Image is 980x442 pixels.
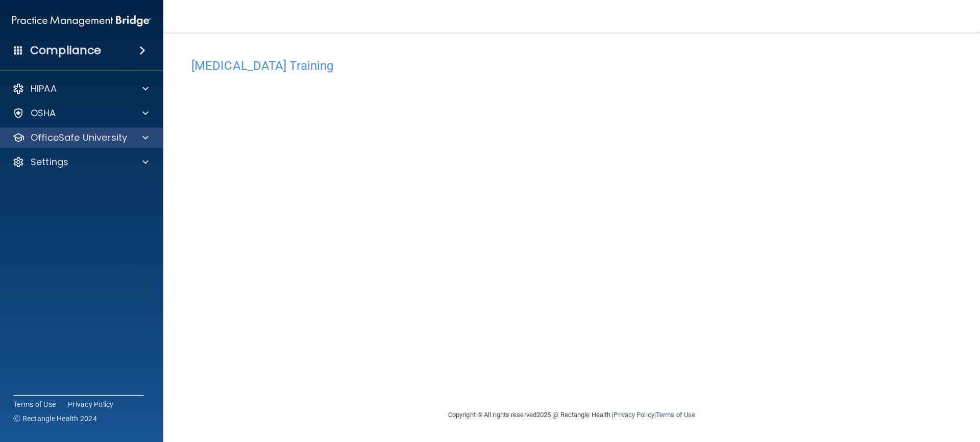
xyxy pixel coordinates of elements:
[191,59,952,72] h4: [MEDICAL_DATA] Training
[803,370,968,410] iframe: Drift Widget Chat Controller
[12,156,149,168] a: Settings
[385,399,758,431] div: Copyright © All rights reserved 2025 @ Rectangle Health | |
[13,413,97,424] span: Ⓒ Rectangle Health 2024
[13,399,56,409] a: Terms of Use
[12,107,149,119] a: OSHA
[614,411,654,419] a: Privacy Policy
[12,132,149,144] a: OfficeSafe University
[31,156,68,168] p: Settings
[191,78,702,392] iframe: covid-19
[31,83,57,95] p: HIPAA
[68,399,114,409] a: Privacy Policy
[12,11,151,31] img: PMB logo
[31,132,127,144] p: OfficeSafe University
[31,107,56,119] p: OSHA
[656,411,695,419] a: Terms of Use
[12,83,149,95] a: HIPAA
[30,43,101,58] h4: Compliance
